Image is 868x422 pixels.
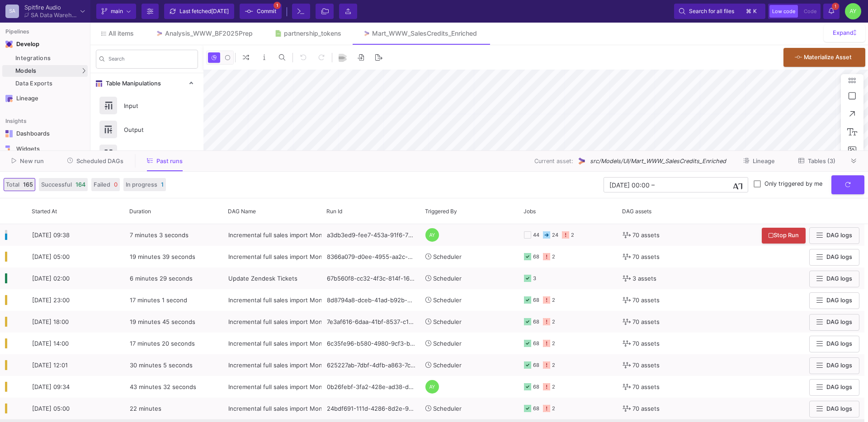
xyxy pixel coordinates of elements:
div: 2 [552,376,555,398]
span: [DATE] 09:34 [32,383,70,390]
button: AY [842,3,861,19]
button: DAG logs [809,401,859,417]
div: partnership_tokens [284,30,341,37]
span: Only triggered by me [764,180,822,188]
span: DAG logs [826,232,852,239]
div: 67b560f8-cc32-4f3c-814f-161c1c432f24 [322,267,420,289]
div: Output [118,123,181,136]
button: ⌘k [743,6,760,17]
div: AY [425,380,439,394]
span: Models [15,67,37,75]
span: Incremental full sales import Mon-Sat - CSVs REMOVED [228,296,386,304]
div: 2 [552,290,555,311]
span: Jobs [524,208,536,215]
img: Navigation icon [5,130,13,137]
span: 165 [23,180,33,189]
div: a3db3ed9-fee7-453a-91f6-77ab612c9fbb [322,224,420,246]
div: 24 [552,225,558,246]
span: [DATE] 14:00 [32,340,69,347]
span: All items [108,30,134,37]
span: [DATE] 12:01 [32,361,68,369]
div: 625227ab-7dbf-4dfb-a863-7ca679aead0d [322,354,420,376]
span: 70 assets [632,398,660,419]
div: 2 [552,246,555,267]
div: Data Exports [15,80,85,87]
span: 19 minutes 39 seconds [130,253,195,260]
span: Current asset: [534,157,573,165]
img: Tab icon [156,30,163,38]
div: SA [5,5,19,18]
span: 1 [832,3,839,10]
span: Search for all files [689,5,734,18]
span: 70 assets [632,333,660,354]
div: Integrations [15,55,85,62]
span: Tables (3) [808,158,835,164]
span: 19 minutes 45 seconds [130,318,195,325]
span: [DATE] 23:00 [32,296,70,304]
button: Commit [240,4,282,19]
img: Navigation icon [5,145,13,153]
span: [DATE] 09:38 [32,231,70,239]
a: Navigation iconDashboards [2,127,88,141]
img: UI Model [577,156,586,166]
button: DAG logs [809,357,859,374]
div: Last fetched [179,5,229,18]
div: Dashboards [16,130,75,137]
span: k [753,6,757,17]
button: In progress1 [123,178,166,191]
button: Low code [769,5,798,18]
span: Total [6,180,19,189]
span: Code [804,8,816,14]
div: 8d8794a8-dceb-41ad-b92b-61fc1e1a0daa [322,289,420,311]
span: DAG Name [228,208,256,215]
span: Incremental full sales import Mon-Sat - CSVs REMOVED [228,405,386,412]
div: SA Data Warehouse [31,12,77,18]
span: 70 assets [632,246,660,267]
div: Input [118,99,181,113]
div: Lineage [16,95,75,102]
span: Low code [772,8,795,14]
button: DAG logs [809,271,859,287]
div: 2 [552,355,555,376]
div: 68 [533,376,539,398]
span: DAG logs [826,384,852,390]
span: Table Manipulations [102,80,161,87]
span: 0 [114,180,118,189]
button: Input [90,94,203,117]
span: 22 minutes [130,405,161,412]
a: Navigation iconLineage [2,91,88,106]
button: Successful164 [39,178,88,191]
div: Union [118,147,181,160]
span: 7 minutes 3 seconds [130,231,189,239]
button: Code [801,5,819,18]
mat-expansion-panel-header: Navigation iconDevelop [2,37,88,52]
span: 17 minutes 20 seconds [130,340,195,347]
span: Scheduler [433,361,462,369]
span: DAG logs [826,405,852,412]
div: 7e3af616-6daa-41bf-8537-c1f8d7cf9c26 [322,311,420,333]
span: DAG logs [826,340,852,347]
span: In progress [126,180,157,189]
span: [DATE] 18:00 [32,318,69,325]
span: Incremental full sales import Mon-Sat - CSVs REMOVED [228,231,386,239]
div: AY [845,3,861,19]
img: Tab icon [274,30,282,38]
span: Triggered By [425,208,457,215]
div: 2 [552,333,555,354]
span: Scheduler [433,405,462,412]
button: Scheduled DAGs [57,154,135,168]
span: Scheduler [433,296,462,304]
span: Duration [129,208,151,215]
div: Spitfire Audio [24,5,77,10]
div: Analysis_WWW_BF2025Prep [165,30,253,37]
button: main [96,4,136,19]
span: 70 assets [632,376,660,398]
span: Lineage [753,158,775,164]
span: [DATE] 05:00 [32,253,70,260]
mat-expansion-panel-header: Table Manipulations [90,73,203,94]
span: ⌘ [746,6,751,17]
span: DAG logs [826,297,852,304]
span: 1 [161,180,164,189]
span: – [651,181,655,188]
button: Tables (3) [788,154,846,168]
